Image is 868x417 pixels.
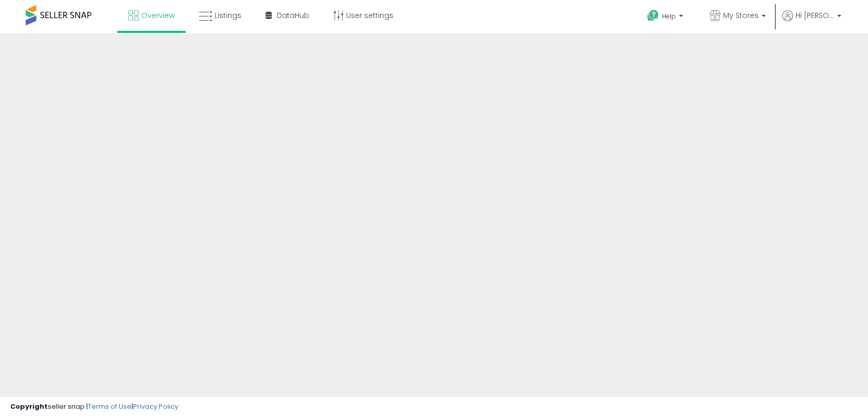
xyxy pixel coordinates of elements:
span: Listings [215,10,241,21]
i: Get Help [647,9,659,22]
span: DataHub [277,10,309,21]
span: My Stores [723,10,759,21]
span: Hi [PERSON_NAME] [796,10,834,21]
a: Help [639,2,693,33]
span: Help [662,12,676,21]
a: Terms of Use [88,402,131,411]
strong: Copyright [10,402,48,411]
a: Privacy Policy [133,402,178,411]
span: Overview [141,10,175,21]
div: seller snap | | [10,402,178,412]
a: Hi [PERSON_NAME] [782,10,841,33]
